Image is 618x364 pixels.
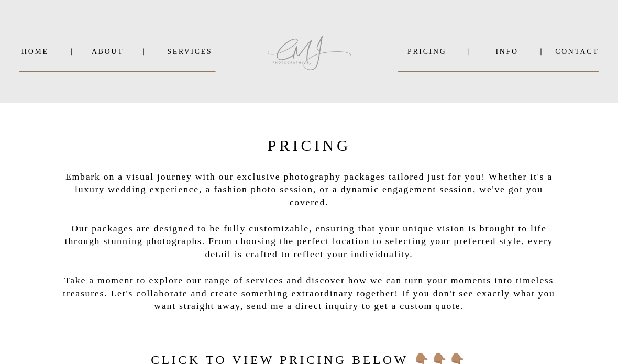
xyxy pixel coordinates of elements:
[398,48,456,56] a: PRICING
[19,48,50,56] a: Home
[56,170,562,302] p: Embark on a visual journey with our exclusive photography packages tailored just for you! Whether...
[555,48,599,56] a: Contact
[482,48,532,56] a: INFO
[164,48,216,56] a: SERVICES
[245,134,373,152] h2: PRICING
[92,48,123,56] a: About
